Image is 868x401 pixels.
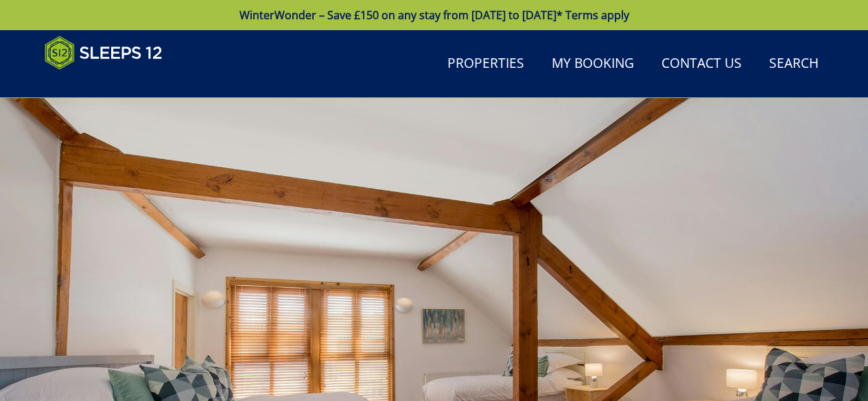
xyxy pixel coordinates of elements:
a: Contact Us [656,49,747,80]
img: Sleeps 12 [45,36,163,70]
a: My Booking [546,49,640,80]
a: Properties [442,49,530,80]
iframe: Customer reviews powered by Trustpilot [38,78,182,90]
a: Search [764,49,824,80]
